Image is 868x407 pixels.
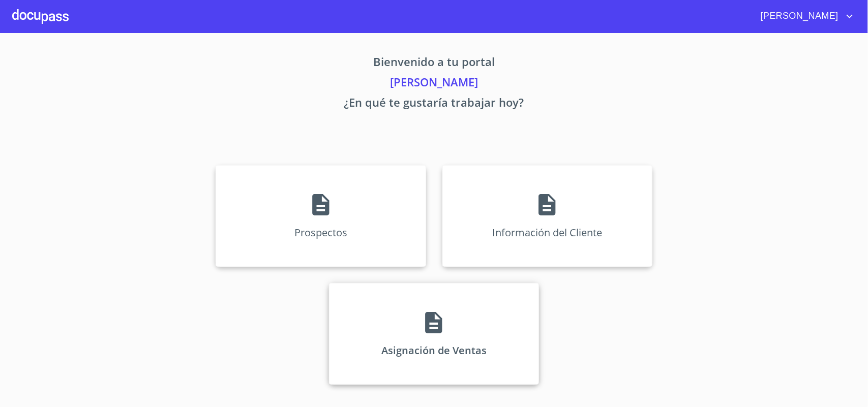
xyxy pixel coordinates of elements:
[121,74,747,94] p: [PERSON_NAME]
[492,226,602,239] p: Información del Cliente
[381,343,487,357] p: Asignación de Ventas
[121,94,747,114] p: ¿En qué te gustaría trabajar hoy?
[753,8,844,24] span: [PERSON_NAME]
[753,8,856,24] button: account of current user
[294,226,347,239] p: Prospectos
[121,53,747,74] p: Bienvenido a tu portal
